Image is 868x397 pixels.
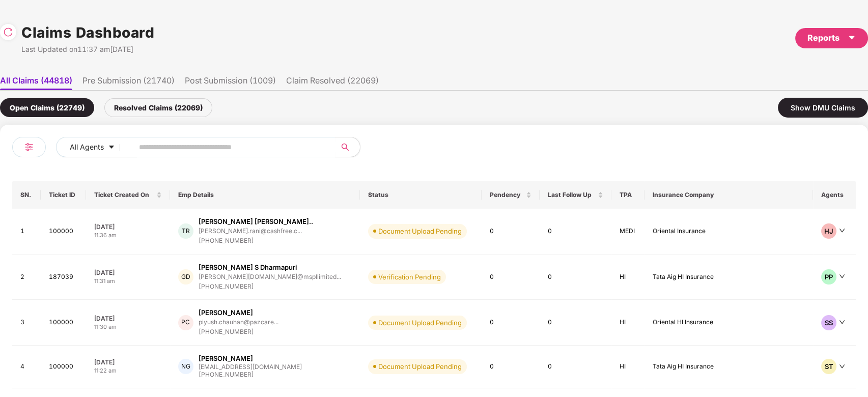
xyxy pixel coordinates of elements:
div: Reports [807,32,856,44]
span: down [839,228,845,234]
td: 0 [540,209,611,254]
div: 11:31 am [94,277,161,286]
td: 2 [12,254,41,300]
th: Ticket Created On [86,181,170,209]
td: Tata Aig HI Insurance [645,254,813,300]
div: [PERSON_NAME] S Dharmapuri [199,263,297,272]
td: 187039 [41,254,86,300]
div: Verification Pending [378,272,441,282]
td: 100000 [41,346,86,388]
td: 0 [540,346,611,388]
div: Document Upload Pending [378,226,462,236]
td: Tata Aig HI Insurance [645,346,813,388]
div: TR [178,223,193,239]
td: 3 [12,300,41,346]
td: 100000 [41,300,86,346]
td: HI [611,254,645,300]
div: [PERSON_NAME] [199,308,253,318]
span: Pendency [490,191,523,199]
div: [PERSON_NAME].rani@cashfree.c... [199,228,302,234]
td: 0 [482,346,539,388]
li: Post Submission (1009) [185,75,276,90]
td: 0 [482,209,539,254]
td: 0 [540,300,611,346]
span: All Agents [70,141,104,153]
button: search [335,137,360,157]
td: HI [611,300,645,346]
div: [PERSON_NAME] [PERSON_NAME].. [199,217,313,226]
td: Oriental Insurance [645,209,813,254]
span: caret-down [108,144,115,152]
td: 1 [12,209,41,254]
th: Pendency [482,181,539,209]
li: Claim Resolved (22069) [286,75,379,90]
div: [PHONE_NUMBER] [199,282,341,292]
span: Ticket Created On [94,191,154,199]
th: Status [360,181,482,209]
div: Show DMU Claims [778,98,868,118]
td: Oriental HI Insurance [645,300,813,346]
div: [EMAIL_ADDRESS][DOMAIN_NAME] [199,363,302,370]
div: [PHONE_NUMBER] [199,327,278,337]
div: 11:36 am [94,231,161,240]
div: [PHONE_NUMBER] [199,370,302,380]
div: [DATE] [94,268,161,277]
td: 100000 [41,209,86,254]
div: piyush.chauhan@pazcare... [199,319,278,325]
div: ST [821,359,836,374]
td: 0 [540,254,611,300]
div: SS [821,315,836,330]
div: [PERSON_NAME] [199,354,253,363]
img: svg+xml;base64,PHN2ZyBpZD0iUmVsb2FkLTMyeDMyIiB4bWxucz0iaHR0cDovL3d3dy53My5vcmcvMjAwMC9zdmciIHdpZH... [3,27,13,37]
div: Document Upload Pending [378,318,462,328]
img: svg+xml;base64,PHN2ZyB4bWxucz0iaHR0cDovL3d3dy53My5vcmcvMjAwMC9zdmciIHdpZHRoPSIyNCIgaGVpZ2h0PSIyNC... [23,141,35,153]
div: [PHONE_NUMBER] [199,236,313,246]
div: [DATE] [94,358,161,366]
span: Last Follow Up [548,191,596,199]
td: MEDI [611,209,645,254]
div: [DATE] [94,222,161,231]
span: down [839,363,845,370]
span: down [839,319,845,325]
div: HJ [821,223,836,239]
div: [PERSON_NAME][DOMAIN_NAME]@mspllimited... [199,273,341,280]
th: Agents [813,181,856,209]
span: search [335,143,355,151]
th: Last Follow Up [540,181,611,209]
div: Document Upload Pending [378,361,462,372]
span: down [839,273,845,279]
td: 0 [482,254,539,300]
th: Insurance Company [645,181,813,209]
td: 4 [12,346,41,388]
div: PC [178,315,193,330]
div: GD [178,269,193,285]
td: HI [611,346,645,388]
th: SN. [12,181,41,209]
div: [DATE] [94,314,161,323]
span: caret-down [848,34,856,42]
div: PP [821,269,836,285]
div: 11:22 am [94,366,161,375]
div: Resolved Claims (22069) [104,98,212,117]
button: All Agentscaret-down [56,137,137,157]
li: Pre Submission (21740) [82,75,175,90]
th: Emp Details [170,181,360,209]
div: NG [178,359,193,374]
h1: Claims Dashboard [21,21,154,44]
th: Ticket ID [41,181,86,209]
div: 11:30 am [94,323,161,331]
td: 0 [482,300,539,346]
div: Last Updated on 11:37 am[DATE] [21,44,154,55]
th: TPA [611,181,645,209]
